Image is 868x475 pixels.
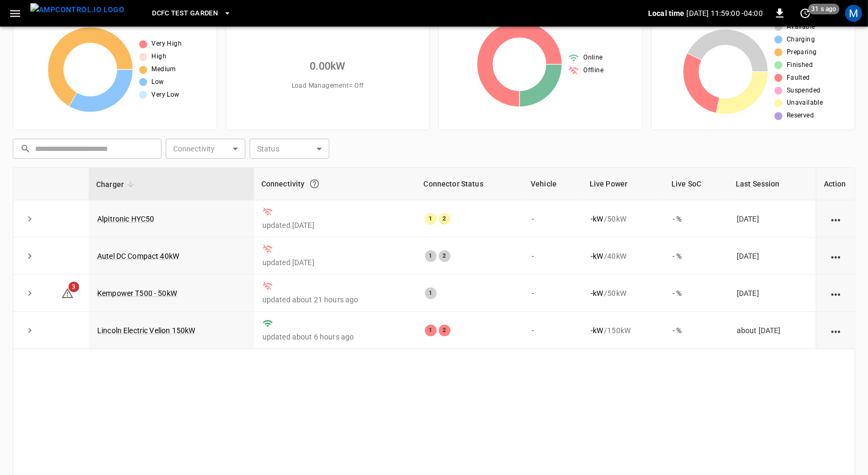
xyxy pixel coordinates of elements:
div: 2 [439,213,450,225]
span: Unavailable [787,98,823,108]
span: Charging [787,35,815,45]
th: Action [816,168,855,200]
p: [DATE] 11:59:00 -04:00 [687,8,763,19]
div: / 50 kW [591,214,656,224]
div: 2 [439,325,450,336]
div: / 150 kW [591,325,656,336]
th: Connector Status [416,168,524,200]
td: - % [664,275,728,312]
span: High [151,52,166,62]
th: Last Session [728,168,816,200]
th: Vehicle [523,168,582,200]
div: / 50 kW [591,288,656,299]
span: Faulted [787,73,810,83]
div: 2 [439,250,450,262]
div: Connectivity [261,174,409,193]
p: - kW [591,288,603,299]
td: - % [664,200,728,237]
span: Very High [151,39,182,49]
span: Medium [151,64,176,75]
span: Finished [787,60,813,71]
h6: 0.00 kW [310,57,346,74]
a: Autel DC Compact 40kW [97,252,179,260]
a: Lincoln Electric Velion 150kW [97,326,195,335]
span: 31 s ago [809,4,840,14]
th: Live SoC [664,168,728,200]
p: updated about 21 hours ago [262,294,408,305]
div: 1 [425,213,437,225]
p: - kW [591,251,603,261]
span: DCFC Test Garden [152,7,218,20]
div: action cell options [829,288,843,299]
p: - kW [591,325,603,336]
th: Live Power [582,168,664,200]
span: 3 [69,282,79,292]
button: set refresh interval [797,5,814,22]
a: Kempower T500 - 50kW [97,289,177,298]
div: action cell options [829,325,843,336]
div: profile-icon [845,5,862,22]
td: [DATE] [728,237,816,275]
span: Reserved [787,111,814,121]
a: 3 [61,289,74,297]
div: 1 [425,325,437,336]
p: Local time [648,8,685,19]
button: expand row [22,248,38,264]
button: expand row [22,211,38,227]
span: Offline [583,65,603,76]
button: expand row [22,285,38,301]
div: action cell options [829,251,843,261]
td: - % [664,312,728,349]
td: [DATE] [728,275,816,312]
div: / 40 kW [591,251,656,261]
td: - % [664,237,728,275]
div: 1 [425,287,437,299]
span: Charger [96,178,138,191]
span: Suspended [787,86,821,96]
button: Connection between the charger and our software. [305,174,324,193]
span: Available [787,22,815,32]
a: Alpitronic HYC50 [97,215,154,223]
span: Online [583,53,602,63]
button: expand row [22,323,38,338]
td: - [523,275,582,312]
span: Low [151,77,164,88]
p: updated [DATE] [262,220,408,231]
td: - [523,237,582,275]
p: updated [DATE] [262,257,408,268]
div: 1 [425,250,437,262]
div: action cell options [829,214,843,224]
td: about [DATE] [728,312,816,349]
span: Preparing [787,47,817,58]
td: [DATE] [728,200,816,237]
span: Very Low [151,90,179,100]
img: ampcontrol.io logo [30,3,124,16]
span: Load Management = Off [292,81,364,91]
p: updated about 6 hours ago [262,332,408,342]
td: - [523,312,582,349]
button: DCFC Test Garden [148,3,236,24]
p: - kW [591,214,603,224]
td: - [523,200,582,237]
